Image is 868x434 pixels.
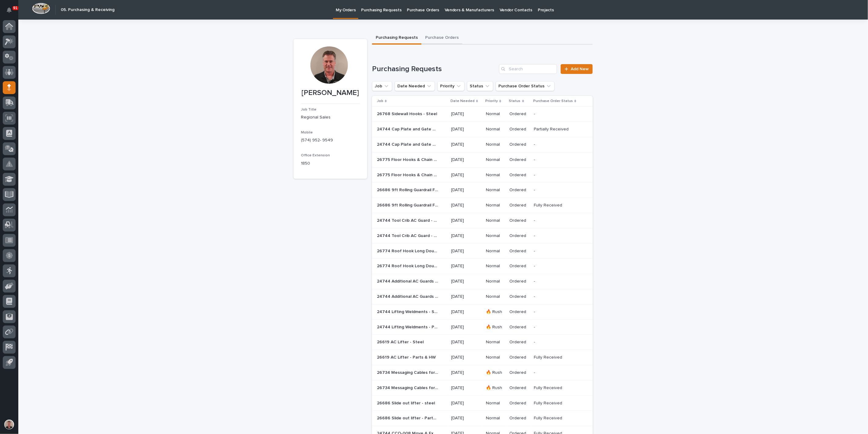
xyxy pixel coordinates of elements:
tr: 24744 Additional AC Guards - Parts & HW24744 Additional AC Guards - Parts & HW [DATE]NormalOrdered-- [372,289,593,304]
tr: 26686 9ft Rolling Guardrail Front Cap Station - Steel26686 9ft Rolling Guardrail Front Cap Statio... [372,183,593,198]
span: Mobile [301,131,313,134]
p: 26768 Sidewall Hooks - Steel [377,110,438,117]
p: Ordered [510,264,529,269]
tr: 24744 Cap Plate and Gate Cover - Steel24744 Cap Plate and Gate Cover - Steel [DATE]NormalOrderedP... [372,122,593,137]
tr: 24744 Additional AC Guards - steel24744 Additional AC Guards - steel [DATE]NormalOrdered-- [372,274,593,289]
p: Normal [486,233,505,239]
p: Ordered [510,157,529,162]
p: - [534,293,536,299]
p: Ordered [510,401,529,406]
p: Ordered [510,127,529,132]
tr: 26774 Roof Hook Long Double - Parts & HW26774 Roof Hook Long Double - Parts & HW [DATE]NormalOrde... [372,259,593,274]
p: - [534,323,536,330]
p: 26686 9ft Rolling Guardrail Front Cap Station - Parts & HW [377,202,439,208]
p: Ordered [510,203,529,208]
p: 26734 Messaging Cables for work platform - Steel [377,369,439,375]
p: Ordered [510,370,529,375]
button: Date Needed [395,81,435,91]
button: users-avatar [3,418,16,431]
p: Ordered [510,309,529,315]
p: [DATE] [451,264,481,269]
tr: 26619 AC Lifter - Steel26619 AC Lifter - Steel [DATE]NormalOrdered-- [372,335,593,350]
p: Normal [486,218,505,223]
p: - [534,232,536,239]
p: [DATE] [451,401,481,406]
p: [DATE] [451,127,481,132]
p: [DATE] [451,355,481,360]
span: Add New [571,67,589,71]
p: Ordered [510,279,529,284]
button: Purchase Order Status [496,81,555,91]
p: - [534,217,536,223]
div: Notifications91 [8,7,16,17]
p: [DATE] [451,294,481,299]
p: [DATE] [451,416,481,421]
p: [DATE] [451,111,481,117]
p: Normal [486,188,505,193]
tr: 26775 Floor Hooks & Chain - Steel26775 Floor Hooks & Chain - Steel [DATE]NormalOrdered-- [372,152,593,167]
img: Workspace Logo [32,3,50,14]
p: - [534,171,536,178]
button: Purchase Orders [421,32,462,45]
p: 26686 Slide out lifter - Parts & HW [377,414,439,421]
a: (574) 952- 9549 [301,138,333,142]
p: 🔥 Rush [486,370,505,375]
button: Priority [437,81,465,91]
p: Normal [486,416,505,421]
p: 24744 Additional AC Guards - Parts & HW [377,293,439,299]
p: [DATE] [451,173,481,178]
p: 24744 Tool Crib AC Guard - Steel [377,217,439,223]
p: Purchase Order Status [533,98,573,104]
tr: 26734 Messaging Cables for work platform - Steel26734 Messaging Cables for work platform - Steel ... [372,365,593,380]
p: Ordered [510,233,529,239]
p: [DATE] [451,249,481,254]
p: - [534,186,536,193]
p: Normal [486,173,505,178]
tr: 26686 Slide out lifter - steel26686 Slide out lifter - steel [DATE]NormalOrderedFully ReceivedFul... [372,396,593,411]
p: 26774 Roof Hook Long Double - Parts & HW [377,262,439,269]
p: - [534,110,536,117]
p: 24744 Tool Crib AC Guard - Parts & HW [377,232,439,239]
tr: 26686 Slide out lifter - Parts & HW26686 Slide out lifter - Parts & HW [DATE]NormalOrderedFully R... [372,411,593,426]
p: [DATE] [451,325,481,330]
p: [DATE] [451,203,481,208]
p: - [534,308,536,315]
p: Fully Received [534,354,563,360]
p: Fully Received [534,384,563,391]
p: 26619 AC Lifter - Steel [377,338,425,345]
p: [DATE] [451,309,481,315]
tr: 26774 Roof Hook Long Double - Steel26774 Roof Hook Long Double - Steel [DATE]NormalOrdered-- [372,243,593,259]
button: Purchasing Requests [372,32,421,45]
p: 26734 Messaging Cables for Work Platform - Parts & HW [377,384,439,391]
p: 24744 Cap Plate and Gate Cover - Parts & HW [377,141,439,147]
p: Fully Received [534,202,563,208]
p: - [534,278,536,284]
tr: 26775 Floor Hooks & Chain - Parts & HW26775 Floor Hooks & Chain - Parts & HW [DATE]NormalOrdered-- [372,167,593,183]
p: 24744 Lifting Weldments - Steel [377,308,439,315]
p: Ordered [510,355,529,360]
p: - [534,369,536,375]
p: Ordered [510,249,529,254]
input: Search [499,64,557,74]
p: Normal [486,203,505,208]
p: Normal [486,249,505,254]
button: Job [372,81,392,91]
p: [DATE] [451,279,481,284]
p: Job [377,98,383,104]
p: Normal [486,127,505,132]
p: 26686 Slide out lifter - steel [377,399,436,406]
button: Status [467,81,493,91]
tr: 26768 Sidewall Hooks - Steel26768 Sidewall Hooks - Steel [DATE]NormalOrdered-- [372,107,593,122]
p: [DATE] [451,233,481,239]
p: 26619 AC Lifter - Parts & HW [377,354,437,360]
p: Normal [486,264,505,269]
p: 24744 Cap Plate and Gate Cover - Steel [377,126,439,132]
button: Notifications [3,4,16,16]
p: 26775 Floor Hooks & Chain - Steel [377,156,439,162]
h2: 05. Purchasing & Receiving [61,7,114,13]
p: [PERSON_NAME] [301,89,360,97]
p: Fully Received [534,399,563,406]
tr: 24744 Tool Crib AC Guard - Parts & HW24744 Tool Crib AC Guard - Parts & HW [DATE]NormalOrdered-- [372,228,593,243]
p: - [534,141,536,147]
